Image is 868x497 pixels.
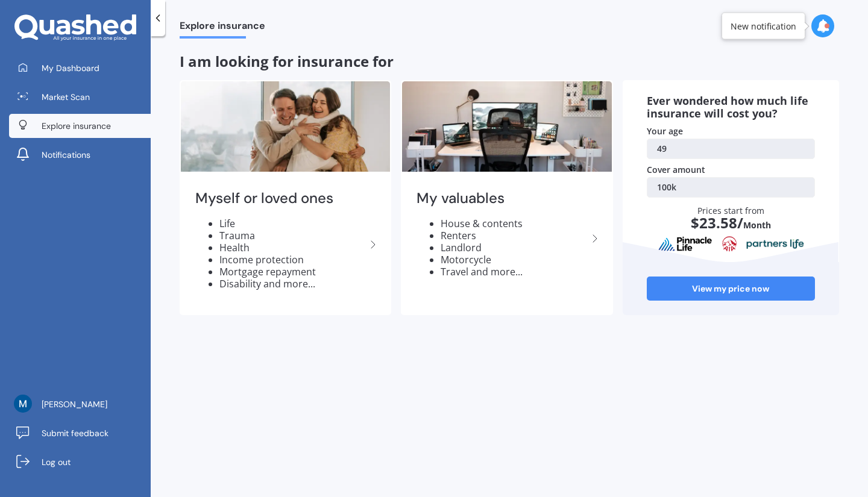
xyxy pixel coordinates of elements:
span: Log out [42,456,71,468]
span: Month [743,219,771,231]
a: 49 [647,139,815,159]
li: Disability and more... [219,278,366,290]
span: Submit feedback [42,427,108,439]
span: My Dashboard [42,62,99,74]
div: Cover amount [647,164,815,176]
span: $ 23.58 / [691,213,743,233]
img: aia [722,236,737,252]
a: Notifications [9,143,151,167]
a: Log out [9,450,151,474]
li: Motorcycle [441,254,587,266]
img: partnersLife [746,239,804,249]
div: New notification [731,20,796,32]
h2: Myself or loved ones [195,189,366,208]
img: pinnacle [658,236,713,252]
li: House & contents [441,217,587,230]
div: Ever wondered how much life insurance will cost you? [647,95,815,120]
img: ACg8ocJ7B4RT2Wjjvm8qrfv8iiqirJZWiFo5MrC7g6nBXoTylUqQ_Q=s96-c [14,395,32,413]
span: Market Scan [42,91,90,103]
li: Landlord [441,242,587,254]
span: Explore insurance [42,120,111,132]
li: Renters [441,230,587,242]
div: Your age [647,125,815,137]
a: [PERSON_NAME] [9,392,151,416]
a: Submit feedback [9,421,151,445]
span: I am looking for insurance for [180,51,394,71]
li: Health [219,242,366,254]
li: Mortgage repayment [219,266,366,278]
li: Travel and more... [441,266,587,278]
img: Myself or loved ones [181,81,390,172]
span: Explore insurance [180,20,265,36]
img: My valuables [402,81,611,172]
span: [PERSON_NAME] [42,398,107,410]
a: View my price now [647,277,815,301]
span: Notifications [42,149,90,161]
h2: My valuables [417,189,587,208]
div: Prices start from [653,205,809,242]
a: My Dashboard [9,56,151,80]
a: Explore insurance [9,114,151,138]
li: Income protection [219,254,366,266]
li: Life [219,217,366,230]
a: Market Scan [9,85,151,109]
li: Trauma [219,230,366,242]
a: 100k [647,177,815,198]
